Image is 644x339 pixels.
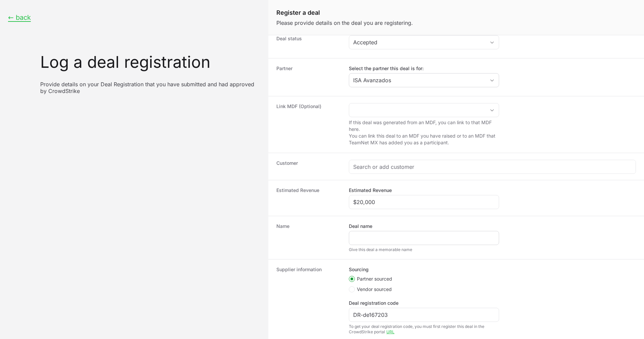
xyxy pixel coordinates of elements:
[357,286,392,293] span: Vendor sourced
[276,65,341,89] dt: Partner
[349,119,499,146] p: If this deal was generated from an MDF, you can link to that MDF here. You can link this deal to ...
[276,19,636,27] p: Please provide details on the deal you are registering.
[276,8,636,17] h1: Register a deal
[276,160,341,173] dt: Customer
[276,35,341,51] dt: Deal status
[276,223,341,252] dt: Name
[276,266,341,335] dt: Supplier information
[357,276,392,282] span: Partner sourced
[349,223,372,230] label: Deal name
[40,54,260,70] h1: Log a deal registration
[349,300,398,306] label: Deal registration code
[40,81,260,94] p: Provide details on your Deal Registration that you have submitted and had approved by CrowdStrike
[276,187,341,209] dt: Estimated Revenue
[349,65,499,72] label: Select the partner this deal is for:
[485,74,499,87] div: Open
[353,163,632,171] input: Search or add customer
[485,103,499,117] div: Open
[276,103,341,146] dt: Link MDF (Optional)
[349,187,392,194] label: Estimated Revenue
[353,198,495,206] input: $
[8,13,31,22] button: ← back
[349,266,369,273] legend: Sourcing
[349,36,499,49] button: Accepted
[353,38,485,46] div: Accepted
[386,329,394,334] a: URL
[349,324,499,335] div: To get your deal registration code, you must first register this deal in the CrowdStrike portal
[349,247,499,252] div: Give this deal a memorable name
